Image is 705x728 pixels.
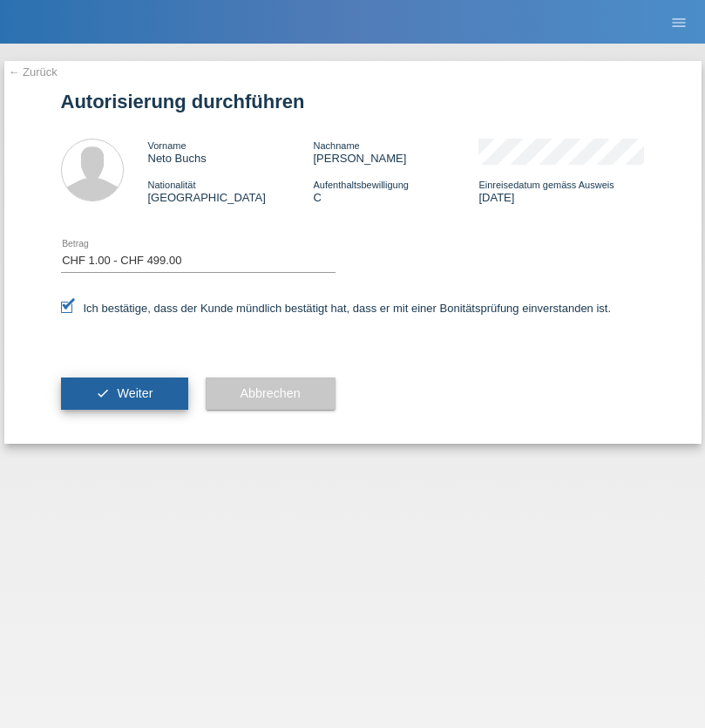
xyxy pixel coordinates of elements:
[148,180,196,190] span: Nationalität
[313,180,408,190] span: Aufenthaltsbewilligung
[61,302,612,315] label: Ich bestätige, dass der Kunde mündlich bestätigt hat, dass er mit einer Bonitätsprüfung einversta...
[206,378,336,411] button: Abbrechen
[313,140,359,151] span: Nachname
[61,378,188,411] button: check Weiter
[9,65,58,78] a: ← Zurück
[61,91,645,112] h1: Autorisierung durchführen
[96,386,110,400] i: check
[148,140,186,151] span: Vorname
[117,386,153,400] span: Weiter
[670,14,688,31] i: menu
[478,180,613,190] span: Einreisedatum gemäss Ausweis
[148,139,314,165] div: Neto Buchs
[241,386,301,400] span: Abbrechen
[313,178,478,204] div: C
[661,17,696,27] a: menu
[313,139,478,165] div: [PERSON_NAME]
[478,178,644,204] div: [DATE]
[148,178,314,204] div: [GEOGRAPHIC_DATA]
